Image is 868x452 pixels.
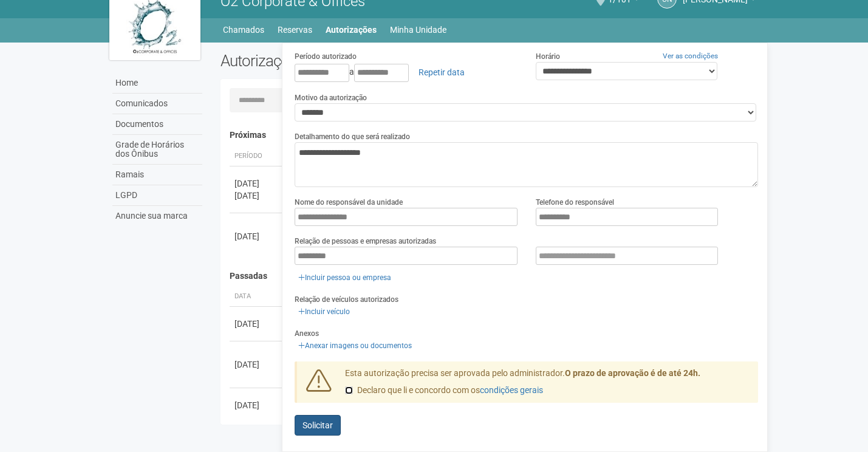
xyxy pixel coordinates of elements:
[112,185,202,206] a: LGPD
[230,287,284,307] th: Data
[295,328,319,339] label: Anexos
[278,21,312,38] a: Reservas
[295,197,403,208] label: Nome do responsável da unidade
[234,190,279,202] div: [DATE]
[112,206,202,226] a: Anuncie sua marca
[234,399,279,411] div: [DATE]
[326,21,377,38] a: Autorizações
[220,52,480,70] h2: Autorizações
[112,135,202,165] a: Grade de Horários dos Ônibus
[112,94,202,114] a: Comunicados
[234,230,279,242] div: [DATE]
[536,197,614,208] label: Telefone do responsável
[336,368,759,403] div: Esta autorização precisa ser aprovada pelo administrador.
[112,165,202,185] a: Ramais
[663,52,718,60] a: Ver as condições
[112,114,202,135] a: Documentos
[112,73,202,94] a: Home
[295,62,518,83] div: a
[390,21,446,38] a: Minha Unidade
[223,21,264,38] a: Chamados
[536,51,560,62] label: Horário
[345,386,353,394] input: Declaro que li e concordo com oscondições gerais
[230,131,750,140] h4: Próximas
[295,339,415,352] a: Anexar imagens ou documentos
[295,415,341,436] button: Solicitar
[295,131,410,142] label: Detalhamento do que será realizado
[480,385,543,395] a: condições gerais
[295,51,357,62] label: Período autorizado
[230,146,284,166] th: Período
[302,420,333,430] span: Solicitar
[295,236,436,247] label: Relação de pessoas e empresas autorizadas
[230,272,750,281] h4: Passadas
[295,92,367,103] label: Motivo da autorização
[234,318,279,330] div: [DATE]
[295,271,395,284] a: Incluir pessoa ou empresa
[345,385,543,397] label: Declaro que li e concordo com os
[565,368,700,378] strong: O prazo de aprovação é de até 24h.
[295,294,398,305] label: Relação de veículos autorizados
[295,305,354,318] a: Incluir veículo
[411,62,473,83] a: Repetir data
[234,177,279,190] div: [DATE]
[234,358,279,371] div: [DATE]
